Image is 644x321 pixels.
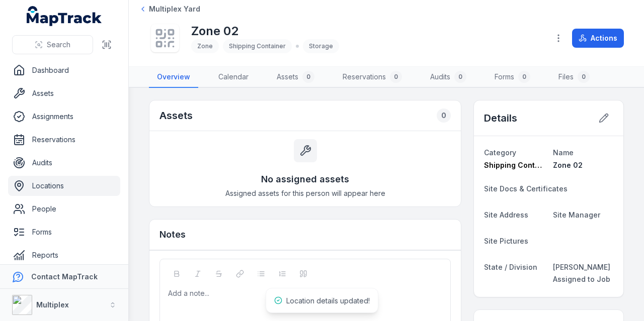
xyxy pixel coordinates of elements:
span: Category [484,148,516,157]
span: State / Division [484,263,537,271]
h2: Details [484,111,517,125]
a: Reports [8,245,120,265]
h1: Zone 02 [191,23,339,39]
span: Site Manager [553,210,600,219]
a: Forms0 [487,67,538,88]
span: Site Address [484,210,528,219]
a: Overview [149,67,198,88]
span: Site Pictures [484,237,528,245]
h3: No assigned assets [261,172,349,186]
div: Storage [303,39,339,53]
span: Shipping Container [229,42,286,50]
a: Assets [8,83,120,103]
strong: Multiplex [36,300,69,309]
span: Multiplex Yard [149,4,200,14]
h2: Assets [159,109,193,123]
a: Assets0 [269,67,323,88]
a: Multiplex Yard [139,4,200,14]
a: Reservations [8,130,120,150]
a: Audits0 [422,67,474,88]
strong: Contact MapTrack [31,272,98,281]
span: Location details updated! [286,296,370,305]
a: Files0 [550,67,598,88]
button: Actions [572,29,624,48]
span: [PERSON_NAME] Assigned to Job [553,263,610,283]
a: Audits [8,153,120,173]
span: Zone 02 [553,161,583,169]
a: MapTrack [27,6,102,26]
h3: Notes [159,228,186,242]
div: 0 [518,71,530,83]
a: Assignments [8,106,120,127]
a: Locations [8,176,120,196]
div: 0 [578,71,590,83]
span: Search [47,40,70,50]
span: Assigned assets for this person will appear here [225,188,385,198]
span: Site Docs & Certificates [484,184,568,193]
div: 0 [437,109,451,123]
div: Zone [191,39,219,53]
span: Name [553,148,574,157]
a: People [8,199,120,219]
a: Calendar [210,67,257,88]
button: Search [12,35,93,54]
span: Shipping Container [484,161,553,169]
div: 0 [390,71,402,83]
div: 0 [454,71,466,83]
a: Forms [8,222,120,242]
a: Dashboard [8,60,120,80]
a: Reservations0 [335,67,410,88]
div: 0 [302,71,314,83]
